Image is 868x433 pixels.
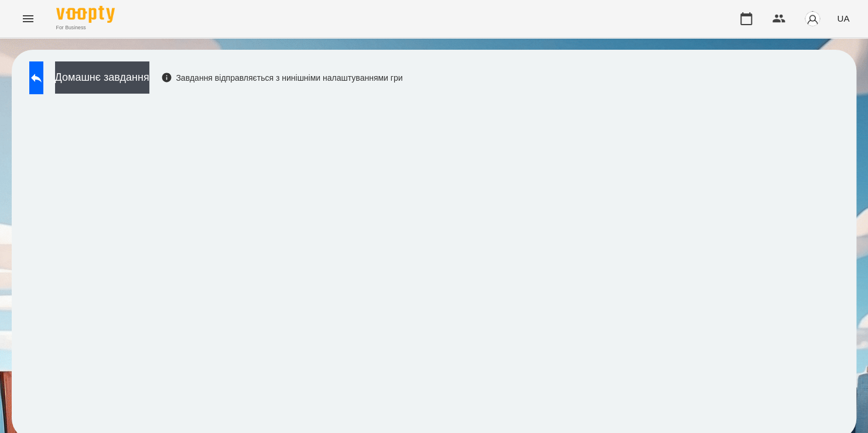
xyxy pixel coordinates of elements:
div: Завдання відправляється з нинішніми налаштуваннями гри [161,72,403,84]
button: Домашнє завдання [55,61,149,94]
span: For Business [56,24,115,32]
button: UA [832,8,854,29]
img: avatar_s.png [804,11,821,27]
button: Menu [14,5,42,33]
span: UA [837,12,849,25]
img: Voopty Logo [56,6,115,23]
